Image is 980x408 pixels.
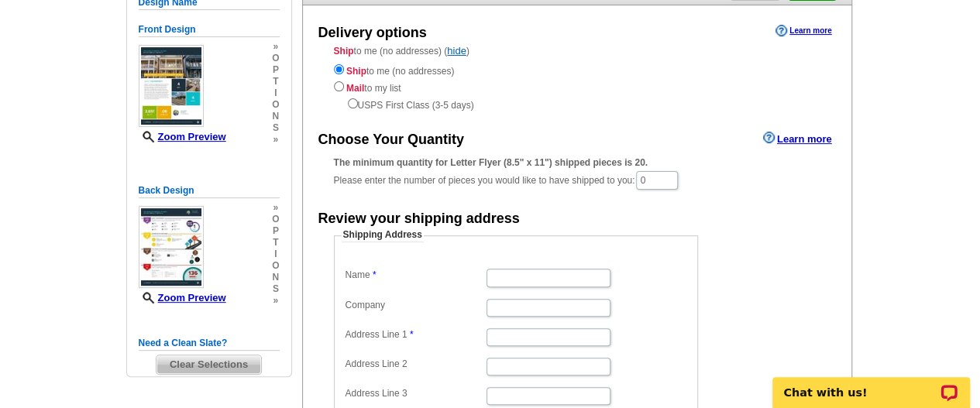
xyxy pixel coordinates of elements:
[342,228,424,242] legend: Shipping Address
[346,299,485,312] label: Company
[346,66,366,77] strong: Ship
[272,64,279,76] span: p
[334,46,354,57] strong: Ship
[303,44,851,112] div: to me (no addresses) ( )
[334,95,820,112] div: USPS First Class (3-5 days)
[762,359,980,408] iframe: LiveChat chat widget
[318,130,464,150] div: Choose Your Quantity
[346,387,485,400] label: Address Line 3
[272,295,279,307] span: »
[272,260,279,272] span: o
[272,272,279,283] span: n
[272,283,279,295] span: s
[272,111,279,122] span: n
[334,61,820,112] div: to me (no addresses) to my list
[139,183,280,198] h5: Back Design
[139,206,204,288] img: small-thumb.jpg
[272,237,279,249] span: t
[272,134,279,146] span: »
[346,83,364,94] strong: Mail
[346,269,485,282] label: Name
[139,336,280,351] h5: Need a Clean Slate?
[318,23,427,43] div: Delivery options
[346,328,485,341] label: Address Line 1
[272,41,279,53] span: »
[139,22,280,37] h5: Front Design
[139,292,226,303] a: Zoom Preview
[272,99,279,111] span: o
[272,76,279,87] span: t
[272,202,279,214] span: »
[272,225,279,237] span: p
[139,131,226,142] a: Zoom Preview
[272,87,279,99] span: i
[272,249,279,260] span: i
[775,25,831,37] a: Learn more
[156,355,261,374] span: Clear Selections
[763,132,832,144] a: Learn more
[272,53,279,64] span: o
[272,122,279,134] span: s
[346,358,485,371] label: Address Line 2
[334,156,820,170] div: The minimum quantity for Letter Flyer (8.5" x 11") shipped pieces is 20.
[272,214,279,225] span: o
[334,156,820,191] div: Please enter the number of pieces you would like to have shipped to you:
[318,209,520,229] div: Review your shipping address
[447,45,466,57] a: hide
[139,45,204,127] img: small-thumb.jpg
